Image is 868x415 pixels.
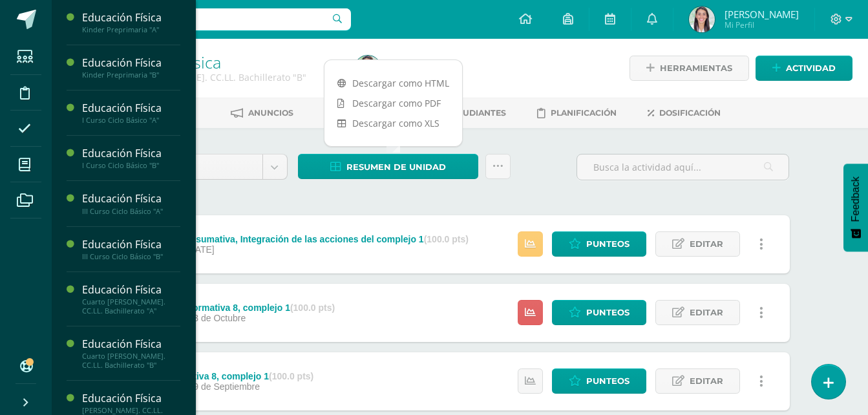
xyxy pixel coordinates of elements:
a: Educación FísicaIII Curso Ciclo Básico "B" [82,237,180,261]
strong: (100.0 pts) [424,234,469,244]
img: 7104dee1966dece4cb994d866b427164.png [355,56,381,81]
a: Descargar como HTML [324,73,462,93]
a: Descargar como XLS [324,113,462,133]
div: Evaluación sumativa, Integración de las acciones del complejo 1 [145,234,469,244]
div: PMA nota formativa 8, complejo 1 [145,303,335,313]
a: Educación FísicaCuarto [PERSON_NAME]. CC.LL. Bachillerato "A" [82,282,180,315]
a: Punteos [552,368,646,394]
span: Editar [690,369,723,393]
span: Editar [690,301,723,325]
a: Educación FísicaI Curso Ciclo Básico "A" [82,101,180,125]
div: III Curso Ciclo Básico "A" [82,207,180,216]
div: Educación Física [82,101,180,116]
a: Planificación [537,103,617,123]
div: Educación Física [82,237,180,252]
input: Busca un usuario... [60,8,351,30]
a: Punteos [552,300,646,325]
strong: (100.0 pts) [269,371,313,381]
a: Educación FísicaIII Curso Ciclo Básico "A" [82,191,180,215]
div: I Curso Ciclo Básico "B" [82,161,180,170]
div: Kinder Preprimaria "B" [82,70,180,80]
span: Feedback [850,176,862,222]
span: 03 de Octubre [189,313,246,323]
span: Herramientas [660,56,732,80]
div: III Curso Ciclo Básico "B" [82,252,180,261]
div: I Curso Ciclo Básico "A" [82,116,180,125]
a: Educación FísicaKinder Preprimaria "A" [82,10,180,34]
h1: Educación Física [101,53,339,71]
a: Dosificación [648,103,721,123]
a: Descargar como PDF [324,93,462,113]
div: Educación Física [82,10,180,25]
strong: (100.0 pts) [290,303,335,313]
span: Dosificación [659,108,721,118]
div: Educación Física [82,282,180,297]
span: [PERSON_NAME] [725,8,799,21]
div: Cuarto Bach. CC.LL. Bachillerato 'B' [101,71,339,83]
a: Anuncios [231,103,293,123]
input: Busca la actividad aquí... [577,154,789,180]
span: Mi Perfil [725,19,799,30]
span: Anuncios [248,108,293,118]
span: Resumen de unidad [346,155,446,179]
a: Punteos [552,231,646,257]
a: Herramientas [630,56,749,81]
div: Educación Física [82,56,180,70]
div: Cuarto [PERSON_NAME]. CC.LL. Bachillerato "A" [82,297,180,315]
a: Educación FísicaI Curso Ciclo Básico "B" [82,146,180,170]
button: Feedback - Mostrar encuesta [843,164,868,251]
span: Editar [690,232,723,256]
span: Estudiantes [447,108,506,118]
img: 7104dee1966dece4cb994d866b427164.png [689,6,715,32]
a: Estudiantes [429,103,506,123]
a: Unidad 4 [131,154,287,179]
div: Cuarto [PERSON_NAME]. CC.LL. Bachillerato "B" [82,352,180,370]
span: 29 de Septiembre [189,381,260,392]
span: [DATE] [186,244,215,255]
div: Educación Física [82,391,180,406]
a: Educación FísicaKinder Preprimaria "B" [82,56,180,80]
div: Nota formativa 8, complejo 1 [145,371,313,381]
div: Educación Física [82,337,180,352]
a: Actividad [756,56,852,81]
span: Punteos [586,301,630,325]
a: Resumen de unidad [298,154,478,179]
span: Punteos [586,369,630,393]
a: Educación FísicaCuarto [PERSON_NAME]. CC.LL. Bachillerato "B" [82,337,180,370]
span: Actividad [786,56,836,80]
div: Educación Física [82,191,180,206]
span: Unidad 4 [141,154,253,179]
div: Kinder Preprimaria "A" [82,25,180,34]
div: Educación Física [82,146,180,161]
span: Punteos [586,232,630,256]
span: Planificación [551,108,617,118]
